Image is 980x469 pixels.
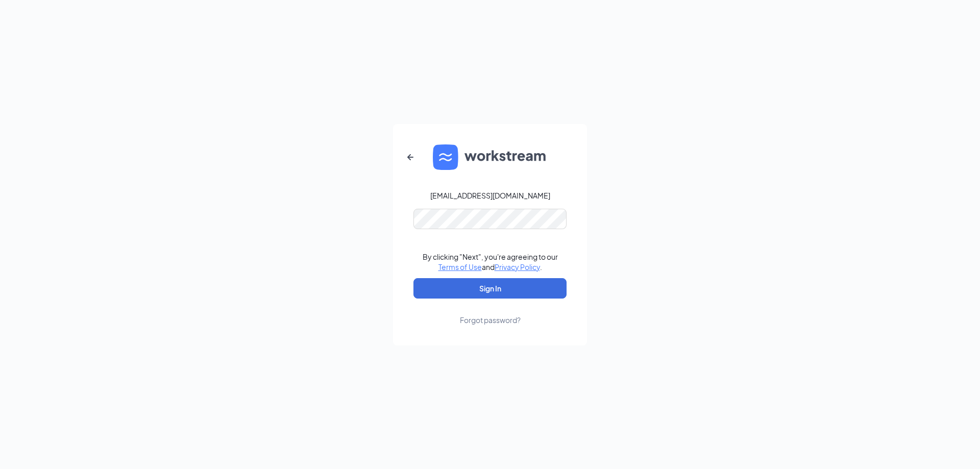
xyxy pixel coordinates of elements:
[438,262,482,271] a: Terms of Use
[495,262,540,271] a: Privacy Policy
[433,144,547,170] img: WS logo and Workstream text
[460,315,521,325] div: Forgot password?
[430,190,550,201] div: [EMAIL_ADDRESS][DOMAIN_NAME]
[423,252,558,272] div: By clicking "Next", you're agreeing to our and .
[404,151,416,163] svg: ArrowLeftNew
[460,299,521,325] a: Forgot password?
[413,278,567,299] button: Sign In
[398,145,423,169] button: ArrowLeftNew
